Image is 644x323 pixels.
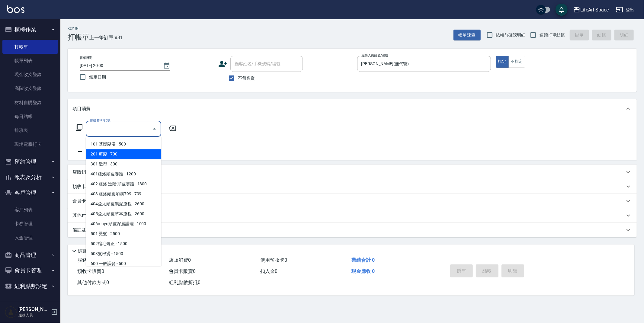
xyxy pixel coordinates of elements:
span: 業績合計 0 [351,257,375,263]
a: 現金收支登錄 [2,68,58,82]
span: 連續打單結帳 [540,32,565,38]
span: 上一筆訂單:#31 [89,34,123,41]
h2: Key In [68,27,89,30]
p: 服務人員 [18,312,49,318]
button: 指定 [496,56,509,68]
div: 店販銷售 [68,165,637,179]
div: 預收卡販賣 [68,179,637,194]
span: 不留客資 [238,75,255,82]
span: 鎖定日期 [89,74,106,80]
p: 備註及來源 [72,227,95,233]
button: 紅利點數設定 [2,278,58,294]
label: 服務名稱/代號 [90,118,110,123]
a: 打帳單 [2,40,58,54]
span: 402 蘊洛 進階 頭皮養護 - 1800 [86,179,161,189]
span: 503髮根燙 - 1500 [86,249,161,259]
span: 403 蘊洛頭皮加購799 - 799 [86,189,161,199]
button: 報表及分析 [2,169,58,185]
div: 項目消費 [68,99,637,118]
label: 服務人員姓名/編號 [361,53,388,58]
span: 405亞太頭皮草本療程 - 2600 [86,209,161,219]
p: 會員卡銷售 [72,198,95,204]
span: 301 造型 - 300 [86,159,161,169]
button: 不指定 [508,56,525,68]
span: 其他付款方式 0 [77,280,109,285]
button: Choose date, selected date is 2025-09-03 [159,59,174,73]
span: 扣入金 0 [260,268,277,274]
button: 會員卡管理 [2,263,58,278]
span: 501 燙髮 - 2500 [86,229,161,239]
span: 404亞太頭皮礦泥療程 - 2600 [86,199,161,209]
button: 帳單速查 [453,30,481,41]
p: 其他付款方式 [72,212,103,219]
input: YYYY/MM/DD hh:mm [80,61,157,71]
img: Logo [7,5,24,13]
a: 入金管理 [2,231,58,245]
span: 預收卡販賣 0 [77,268,104,274]
p: 店販銷售 [72,169,91,175]
a: 每日結帳 [2,110,58,123]
p: 預收卡販賣 [72,184,95,190]
span: 600 一般護髮 - 500 [86,259,161,269]
button: save [556,4,568,16]
div: 備註及來源 [68,223,637,237]
label: 帳單日期 [80,56,92,60]
h3: 打帳單 [68,33,89,41]
span: 401蘊洛頭皮養護 - 1200 [86,169,161,179]
span: 店販消費 0 [169,257,191,263]
div: 會員卡銷售 [68,194,637,208]
a: 排班表 [2,123,58,137]
span: 使用預收卡 0 [260,257,287,263]
span: 紅利點數折抵 0 [169,280,200,285]
button: 預約管理 [2,154,58,170]
span: 服務消費 0 [77,257,99,263]
a: 現場電腦打卡 [2,137,58,151]
a: 卡券管理 [2,217,58,231]
p: 隱藏業績明細 [78,248,105,254]
button: 客戶管理 [2,185,58,201]
span: 502縮毛矯正 - 1500 [86,239,161,249]
a: 高階收支登錄 [2,82,58,95]
span: 會員卡販賣 0 [169,268,196,274]
div: 其他付款方式 [68,208,637,223]
span: 201 剪髮 - 700 [86,149,161,159]
button: LifeArt Space [571,4,611,16]
button: 商品管理 [2,247,58,263]
button: 登出 [614,4,637,15]
h5: [PERSON_NAME] [18,306,49,312]
button: Close [149,124,159,134]
span: 結帳前確認明細 [496,32,526,38]
img: Person [5,306,17,318]
span: 101 基礎髮浴 - 500 [86,139,161,149]
button: 櫃檯作業 [2,22,58,37]
span: 406muyo頭皮深層護理 - 1000 [86,219,161,229]
span: 現金應收 0 [351,268,375,274]
a: 帳單列表 [2,54,58,68]
a: 客戶列表 [2,203,58,217]
div: LifeArt Space [580,6,609,14]
a: 材料自購登錄 [2,96,58,110]
p: 項目消費 [72,106,91,112]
